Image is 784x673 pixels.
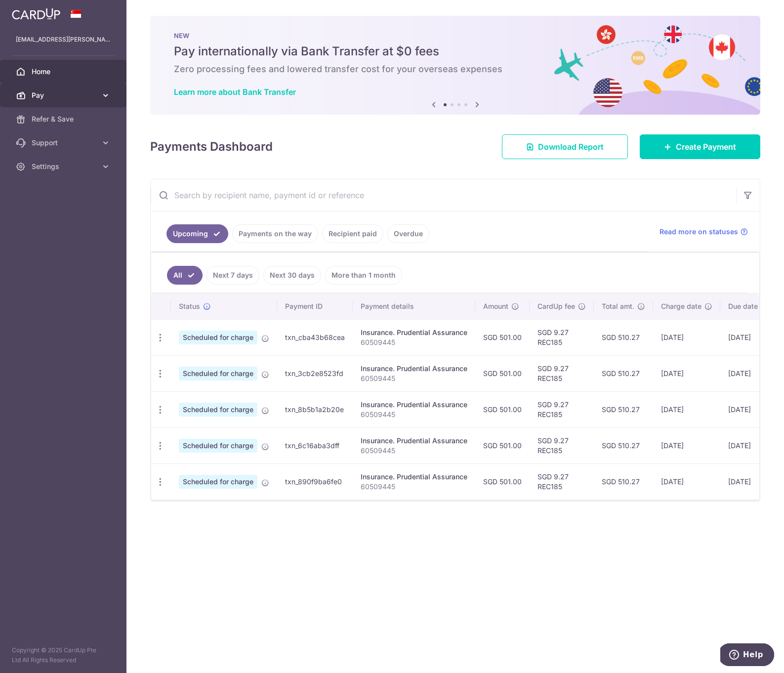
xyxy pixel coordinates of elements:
span: Help [23,7,43,16]
div: Insurance. Prudential Assurance [361,472,467,482]
span: Charge date [661,301,701,311]
a: Next 30 days [263,266,321,285]
a: More than 1 month [325,266,402,285]
h6: Zero processing fees and lowered transfer cost for your overseas expenses [174,63,737,75]
td: SGD 501.00 [475,319,530,355]
img: Bank transfer banner [150,16,760,115]
td: SGD 9.27 REC185 [530,427,594,463]
td: [DATE] [653,463,720,500]
th: Payment ID [277,294,353,319]
td: SGD 501.00 [475,427,530,463]
td: [DATE] [720,463,777,500]
td: txn_cba43b68cea [277,319,353,355]
div: Insurance. Prudential Assurance [361,328,467,337]
p: [EMAIL_ADDRESS][PERSON_NAME][DOMAIN_NAME] [16,35,111,44]
a: Read more on statuses [660,227,748,237]
span: Scheduled for charge [179,403,257,417]
input: Search by recipient name, payment id or reference [151,179,736,211]
p: 60509445 [361,446,467,456]
td: SGD 510.27 [594,319,653,355]
td: SGD 510.27 [594,355,653,391]
p: NEW [174,32,737,40]
td: SGD 9.27 REC185 [530,355,594,391]
td: SGD 510.27 [594,427,653,463]
td: [DATE] [720,319,777,355]
span: Due date [728,301,758,311]
td: SGD 510.27 [594,391,653,427]
td: [DATE] [720,427,777,463]
td: SGD 9.27 REC185 [530,319,594,355]
span: Home [32,67,97,77]
p: 60509445 [361,374,467,383]
span: Scheduled for charge [179,367,257,380]
td: [DATE] [720,391,777,427]
td: [DATE] [653,427,720,463]
img: CardUp [12,8,60,20]
p: 60509445 [361,410,467,420]
span: Status [179,301,200,311]
span: Settings [32,162,97,171]
a: Payments on the way [232,224,318,243]
span: Download Report [538,141,604,153]
a: Next 7 days [206,266,259,285]
td: SGD 501.00 [475,463,530,500]
a: Recipient paid [322,224,383,243]
span: Support [32,138,97,148]
h5: Pay internationally via Bank Transfer at $0 fees [174,43,737,59]
td: [DATE] [653,391,720,427]
a: Create Payment [640,134,760,159]
div: Insurance. Prudential Assurance [361,436,467,446]
td: [DATE] [720,355,777,391]
h4: Payments Dashboard [150,138,273,156]
td: txn_890f9ba6fe0 [277,463,353,500]
td: txn_8b5b1a2b20e [277,391,353,427]
div: Insurance. Prudential Assurance [361,364,467,374]
p: 60509445 [361,337,467,347]
td: txn_3cb2e8523fd [277,355,353,391]
span: Total amt. [602,301,634,311]
a: Download Report [502,134,628,159]
td: [DATE] [653,355,720,391]
td: SGD 501.00 [475,391,530,427]
span: Scheduled for charge [179,475,257,489]
td: SGD 501.00 [475,355,530,391]
span: Refer & Save [32,114,97,124]
a: Upcoming [166,224,228,243]
span: Create Payment [676,141,736,153]
div: Insurance. Prudential Assurance [361,400,467,410]
iframe: Opens a widget where you can find more information [720,643,774,668]
span: Scheduled for charge [179,331,257,344]
span: Pay [32,90,97,100]
a: All [167,266,203,285]
a: Learn more about Bank Transfer [174,87,296,97]
td: txn_6c16aba3dff [277,427,353,463]
th: Payment details [353,294,475,319]
span: Amount [483,301,508,311]
span: Read more on statuses [660,227,738,237]
td: SGD 510.27 [594,463,653,500]
a: Overdue [387,224,429,243]
td: SGD 9.27 REC185 [530,391,594,427]
td: [DATE] [653,319,720,355]
span: CardUp fee [537,301,575,311]
p: 60509445 [361,482,467,492]
td: SGD 9.27 REC185 [530,463,594,500]
span: Scheduled for charge [179,439,257,453]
